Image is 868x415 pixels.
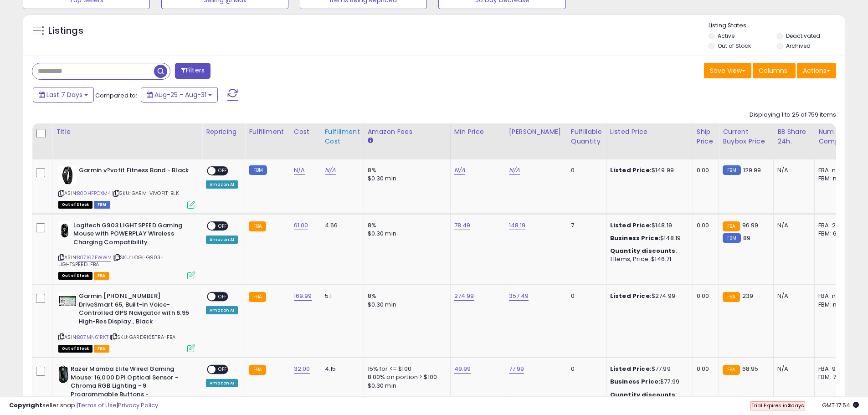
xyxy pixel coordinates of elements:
[610,221,652,230] b: Listed Price:
[697,127,715,146] div: Ship Price
[249,127,286,137] div: Fulfillment
[325,127,360,146] div: Fulfillment Cost
[743,166,761,174] span: 129.99
[704,63,751,78] button: Save View
[786,42,811,50] label: Archived
[610,364,652,373] b: Listed Price:
[95,91,137,100] span: Compared to:
[325,365,357,373] div: 4.15
[110,333,176,341] span: | SKU: GARDRI65TRA-FBA
[454,364,471,374] a: 49.99
[46,90,82,99] span: Last 7 Days
[56,127,198,137] div: Title
[610,234,660,242] b: Business Price:
[368,382,443,390] div: $0.30 min
[206,127,241,137] div: Repricing
[118,401,158,410] a: Privacy Policy
[206,306,238,314] div: Amazon AI
[742,221,759,230] span: 96.99
[79,292,190,328] b: Garmin [PHONE_NUMBER] DriveSmart 65, Built-In Voice-Controlled GPS Navigator with 6.95 High-Res D...
[610,246,676,255] b: Quantity discounts
[610,127,689,137] div: Listed Price
[78,401,117,410] a: Terms of Use
[818,230,848,238] div: FBM: 6
[454,221,471,230] a: 78.49
[216,366,230,374] span: OFF
[77,333,108,341] a: B07MN61RKT
[509,221,526,230] a: 148.19
[818,301,848,309] div: FBM: n/a
[759,66,787,75] span: Columns
[368,365,443,373] div: 15% for <= $100
[216,167,230,175] span: OFF
[610,234,686,242] div: $148.19
[709,21,845,30] p: Listing States:
[33,87,94,102] button: Last 7 Days
[249,292,266,302] small: FBA
[787,402,791,409] b: 3
[58,272,92,280] span: All listings that are currently out of stock and unavailable for purchase on Amazon
[58,292,195,351] div: ASIN:
[718,32,734,40] label: Active
[216,293,230,301] span: OFF
[697,166,712,174] div: 0.00
[325,292,357,300] div: 5.1
[509,364,524,374] a: 77.99
[368,166,443,174] div: 8%
[818,292,848,300] div: FBA: n/a
[368,292,443,300] div: 8%
[77,190,111,197] a: B00HFPOXM4
[368,301,443,309] div: $0.30 min
[723,365,740,375] small: FBA
[610,377,660,386] b: Business Price:
[206,236,238,244] div: Amazon AI
[325,166,336,175] a: N/A
[249,365,266,375] small: FBA
[718,42,751,50] label: Out of Stock
[216,222,230,230] span: OFF
[777,166,807,174] div: N/A
[723,292,740,302] small: FBA
[58,166,195,208] div: ASIN:
[571,166,599,174] div: 0
[610,166,686,174] div: $149.99
[751,402,804,409] span: Trial Expires in days
[786,32,820,40] label: Deactivated
[818,127,852,146] div: Num of Comp.
[454,292,474,301] a: 274.99
[697,292,712,300] div: 0.00
[368,221,443,230] div: 8%
[9,401,42,410] strong: Copyright
[368,137,373,145] small: Amazon Fees.
[777,127,811,146] div: BB Share 24h.
[325,221,357,230] div: 4.66
[48,25,83,37] h5: Listings
[112,190,179,197] span: | SKU: GARM-VIVOFIT-BLK
[58,292,77,310] img: 51gYv-GUo1L._SL40_.jpg
[723,127,770,146] div: Current Buybox Price
[58,166,77,184] img: 41of+C0srRL._SL40_.jpg
[723,221,740,231] small: FBA
[610,365,686,373] div: $77.99
[753,63,796,78] button: Columns
[454,127,501,137] div: Min Price
[454,166,465,175] a: N/A
[509,127,563,137] div: [PERSON_NAME]
[571,365,599,373] div: 0
[294,166,305,175] a: N/A
[79,166,190,177] b: Garmin v?vofit Fitness Band - Black
[818,174,848,183] div: FBM: n/a
[368,373,443,381] div: 8.00% on portion > $100
[742,364,759,373] span: 68.95
[94,345,109,353] span: FBA
[571,127,602,146] div: Fulfillable Quantity
[94,272,109,280] span: FBA
[509,292,529,301] a: 357.49
[294,127,317,137] div: Cost
[697,221,712,230] div: 0.00
[368,127,447,137] div: Amazon Fees
[141,87,218,102] button: Aug-25 - Aug-31
[206,180,238,189] div: Amazon AI
[797,63,836,78] button: Actions
[610,378,686,386] div: $77.99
